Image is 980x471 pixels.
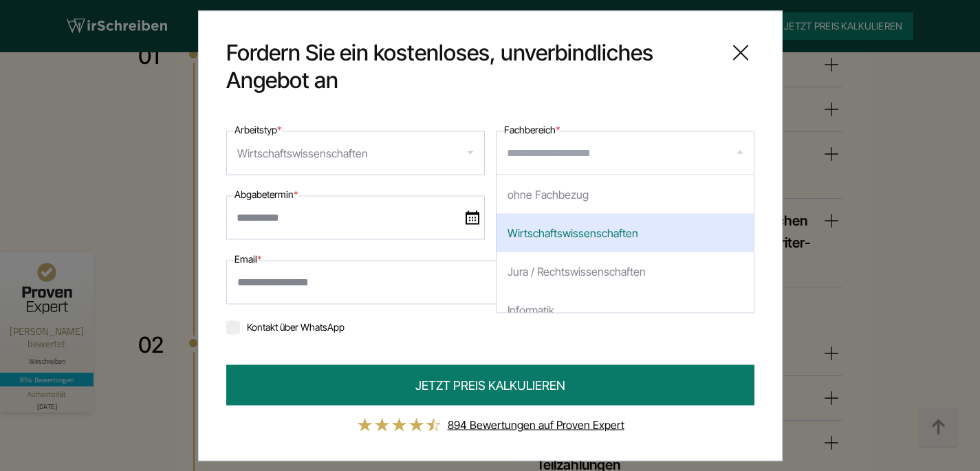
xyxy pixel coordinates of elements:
[497,290,754,329] div: Informatik
[226,195,485,239] input: date
[497,213,754,252] div: Wirtschaftswissenschaften
[226,320,345,332] label: Kontakt über WhatsApp
[235,121,281,138] label: Arbeitstyp
[448,417,624,431] a: 894 Bewertungen auf Proven Expert
[466,210,479,224] img: date
[235,186,298,202] label: Abgabetermin
[235,250,261,267] label: Email
[497,252,754,290] div: Jura / Rechtswissenschaften
[226,364,754,405] button: JETZT PREIS KALKULIEREN
[237,142,368,164] div: Wirtschaftswissenschaften
[497,175,754,213] div: ohne Fachbezug
[504,121,560,138] label: Fachbereich
[226,39,716,94] span: Fordern Sie ein kostenloses, unverbindliches Angebot an
[415,375,565,394] span: JETZT PREIS KALKULIEREN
